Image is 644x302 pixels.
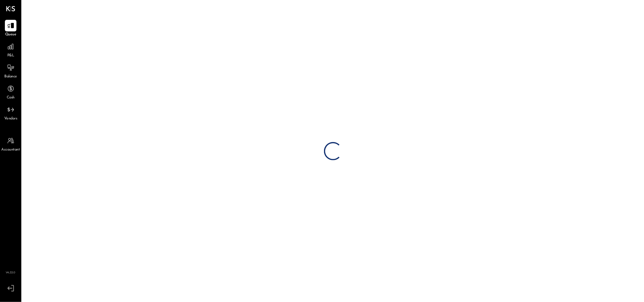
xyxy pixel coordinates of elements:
[7,53,14,59] span: P&L
[2,147,20,153] span: Accountant
[0,104,21,122] a: Vendors
[0,62,21,80] a: Balance
[0,83,21,101] a: Cash
[7,95,15,101] span: Cash
[0,41,21,59] a: P&L
[4,74,17,80] span: Balance
[0,20,21,37] a: Queue
[0,135,21,153] a: Accountant
[4,116,17,122] span: Vendors
[5,32,16,37] span: Queue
